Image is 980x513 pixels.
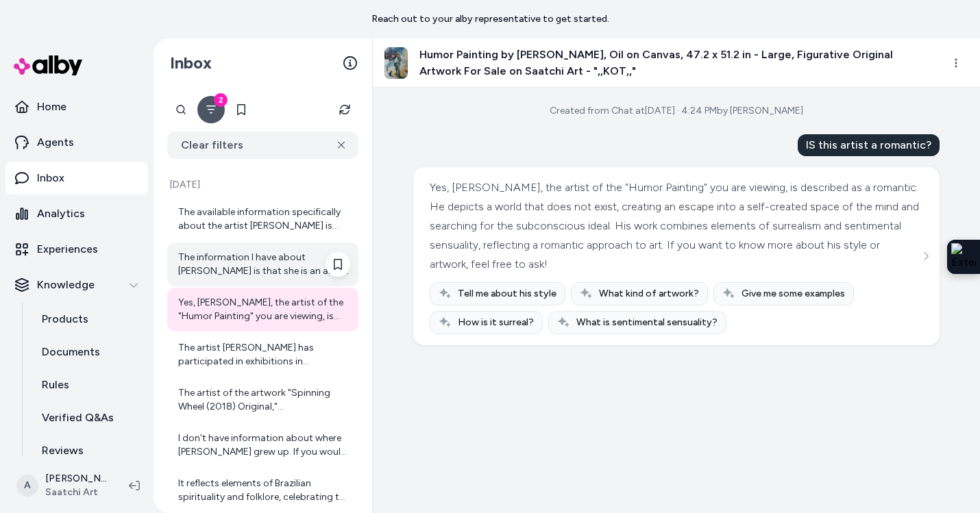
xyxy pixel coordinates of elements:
[28,401,148,434] a: Verified Q&As
[5,268,148,301] button: Knowledge
[178,251,350,278] div: The information I have about [PERSON_NAME] is that she is an artist from [GEOGRAPHIC_DATA]. She c...
[5,233,148,266] a: Experiences
[37,205,85,222] p: Analytics
[42,410,114,426] p: Verified Q&As
[16,475,38,497] span: A
[167,423,358,467] a: I don't have information about where [PERSON_NAME] grew up. If you would like, I can help you wit...
[458,287,556,301] span: Tell me about his style
[798,134,940,156] div: IS this artist a romantic?
[42,442,84,459] p: Reviews
[42,311,88,327] p: Products
[28,368,148,401] a: Rules
[167,333,358,377] a: The artist [PERSON_NAME] has participated in exhibitions in [GEOGRAPHIC_DATA], [GEOGRAPHIC_DATA],...
[167,242,358,286] a: The information I have about [PERSON_NAME] is that she is an artist from [GEOGRAPHIC_DATA]. She c...
[170,53,212,73] h2: Inbox
[28,336,148,368] a: Documents
[371,12,609,26] p: Reach out to your alby representative to get started.
[178,477,350,504] div: It reflects elements of Brazilian spirituality and folklore, celebrating the rich cultural herita...
[384,47,408,79] img: 4735695-HSC00001-7.jpg
[178,386,350,414] div: The artist of the artwork "Spinning Wheel (2018) Original," [PERSON_NAME], is from the [GEOGRAPHI...
[42,377,69,393] p: Rules
[8,464,118,508] button: A[PERSON_NAME]Saatchi Art
[197,96,225,123] button: Filter
[918,248,934,264] button: See more
[5,90,148,123] a: Home
[37,170,64,186] p: Inbox
[42,344,100,360] p: Documents
[599,287,699,301] span: What kind of artwork?
[576,316,718,329] span: What is sentimental sensuality?
[951,243,976,271] img: Extension Icon
[430,178,920,274] div: Yes, [PERSON_NAME], the artist of the "Humor Painting" you are viewing, is described as a romanti...
[167,132,358,159] button: Clear filters
[167,378,358,422] a: The artist of the artwork "Spinning Wheel (2018) Original," [PERSON_NAME], is from the [GEOGRAPHI...
[178,341,350,368] div: The artist [PERSON_NAME] has participated in exhibitions in [GEOGRAPHIC_DATA], [GEOGRAPHIC_DATA],...
[45,472,107,486] p: [PERSON_NAME]
[167,197,358,241] a: The available information specifically about the artist [PERSON_NAME] is limited to his creation ...
[167,178,358,192] p: [DATE]
[14,55,82,75] img: alby Logo
[37,277,95,293] p: Knowledge
[37,134,74,151] p: Agents
[5,126,148,159] a: Agents
[28,303,148,336] a: Products
[742,287,845,301] span: Give me some examples
[419,47,932,79] h3: Humor Painting by [PERSON_NAME], Oil on Canvas, 47.2 x 51.2 in - Large, Figurative Original Artwo...
[5,197,148,230] a: Analytics
[178,431,350,459] div: I don't have information about where [PERSON_NAME] grew up. If you would like, I can help you wit...
[37,241,98,258] p: Experiences
[178,205,350,233] div: The available information specifically about the artist [PERSON_NAME] is limited to his creation ...
[214,93,228,107] div: 2
[331,96,358,123] button: Refresh
[550,104,803,118] div: Created from Chat at [DATE] · 4:24 PM by [PERSON_NAME]
[5,162,148,195] a: Inbox
[28,434,148,467] a: Reviews
[178,296,350,323] div: Yes, [PERSON_NAME], the artist of the "Humor Painting" you are viewing, is described as a romanti...
[167,288,358,331] a: Yes, [PERSON_NAME], the artist of the "Humor Painting" you are viewing, is described as a romanti...
[45,486,107,499] span: Saatchi Art
[167,468,358,512] a: It reflects elements of Brazilian spirituality and folklore, celebrating the rich cultural herita...
[458,316,534,329] span: How is it surreal?
[37,99,66,115] p: Home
